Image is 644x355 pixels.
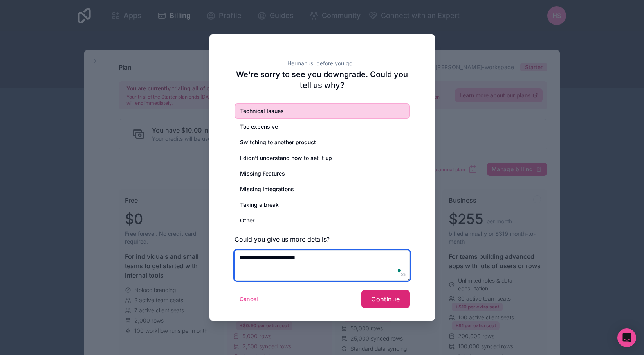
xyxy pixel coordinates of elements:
h2: We're sorry to see you downgrade. Could you tell us why? [235,69,410,91]
h2: Hermanus, before you go... [235,59,410,67]
span: Continue [371,295,400,303]
div: Too expensive [235,119,410,134]
div: I didn’t understand how to set it up [235,150,410,166]
div: Missing Features [235,166,410,181]
textarea: To enrich screen reader interactions, please activate Accessibility in Grammarly extension settings [235,250,410,281]
div: Taking a break [235,197,410,213]
div: Open Intercom Messenger [617,328,636,347]
div: Switching to another product [235,134,410,150]
button: Cancel [235,293,263,305]
div: Other [235,213,410,228]
h3: Could you give us more details? [235,235,410,244]
div: Missing Integrations [235,181,410,197]
div: Technical Issues [235,103,410,119]
button: Continue [361,290,409,308]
